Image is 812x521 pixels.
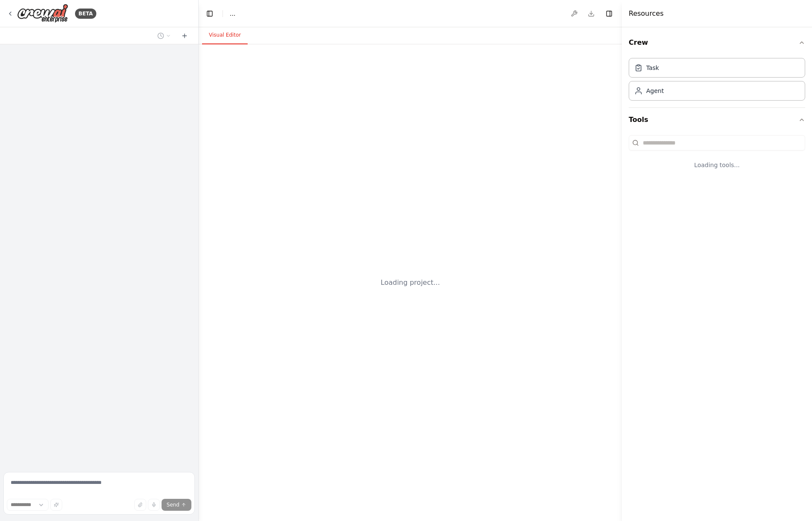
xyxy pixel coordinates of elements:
button: Start a new chat [178,31,191,41]
div: BETA [75,9,96,19]
button: Hide left sidebar [204,8,216,20]
button: Visual Editor [202,26,248,44]
button: Click to speak your automation idea [148,499,160,511]
nav: breadcrumb [230,9,235,18]
button: Upload files [134,499,146,511]
div: Agent [646,87,664,95]
button: Switch to previous chat [154,31,174,41]
span: Send [167,501,179,508]
h4: Resources [629,9,664,19]
div: Loading tools... [629,154,805,176]
button: Tools [629,108,805,132]
button: Send [162,499,191,511]
div: Task [646,64,659,72]
span: ... [230,9,235,18]
button: Crew [629,31,805,55]
div: Loading project... [381,278,440,288]
button: Improve this prompt [50,499,62,511]
img: Logo [17,4,68,23]
div: Tools [629,132,805,183]
button: Hide right sidebar [603,8,615,20]
div: Crew [629,55,805,107]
